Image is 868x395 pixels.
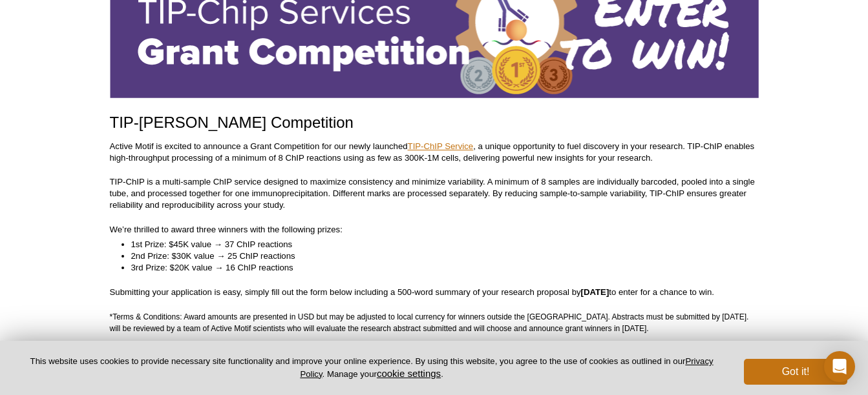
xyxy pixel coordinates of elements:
li: 2nd Prize: $30K value → 25 ChIP reactions [131,250,746,262]
a: Privacy Policy [300,356,713,378]
p: Submitting your application is easy, simply fill out the form below including a 500-word summary ... [110,287,759,298]
p: TIP-ChIP is a multi-sample ChIP service designed to maximize consistency and minimize variability... [110,176,759,211]
p: *Terms & Conditions: Award amounts are presented in USD but may be adjusted to local currency for... [110,311,759,334]
div: Open Intercom Messenger [824,351,855,382]
li: 1st Prize: $45K value → 37 ChIP reactions [131,239,746,250]
a: TIP-ChIP Service [408,141,474,151]
button: Got it! [744,359,847,385]
p: Active Motif is excited to announce a Grant Competition for our newly launched , a unique opportu... [110,141,759,164]
strong: [DATE] [581,287,609,297]
h1: TIP-[PERSON_NAME] Competition [110,114,759,133]
p: This website uses cookies to provide necessary site functionality and improve your online experie... [21,356,723,380]
button: cookie settings [377,368,441,379]
p: We’re thrilled to award three winners with the following prizes: [110,224,759,236]
li: 3rd Prize: $20K value → 16 ChIP reactions [131,262,746,274]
